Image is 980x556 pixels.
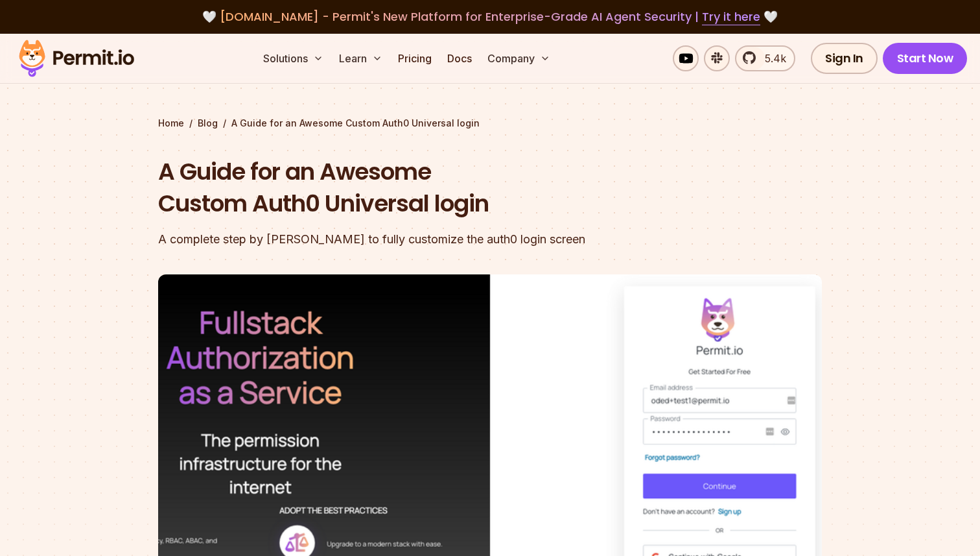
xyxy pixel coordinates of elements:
[158,156,656,220] h1: A Guide for an Awesome Custom Auth0 Universal login
[757,51,786,66] span: 5.4k
[883,43,968,74] a: Start Now
[735,45,795,71] a: 5.4k
[442,45,477,71] a: Docs
[13,36,140,80] img: Permit logo
[482,45,555,71] button: Company
[811,43,878,74] a: Sign In
[220,8,760,25] span: [DOMAIN_NAME] - Permit's New Platform for Enterprise-Grade AI Agent Security |
[158,117,822,130] div: / /
[158,230,656,248] div: A complete step by [PERSON_NAME] to fully customize the auth0 login screen
[334,45,388,71] button: Learn
[198,117,218,130] a: Blog
[702,8,760,25] a: Try it here
[393,45,437,71] a: Pricing
[31,8,949,26] div: 🤍 🤍
[158,117,184,130] a: Home
[258,45,329,71] button: Solutions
